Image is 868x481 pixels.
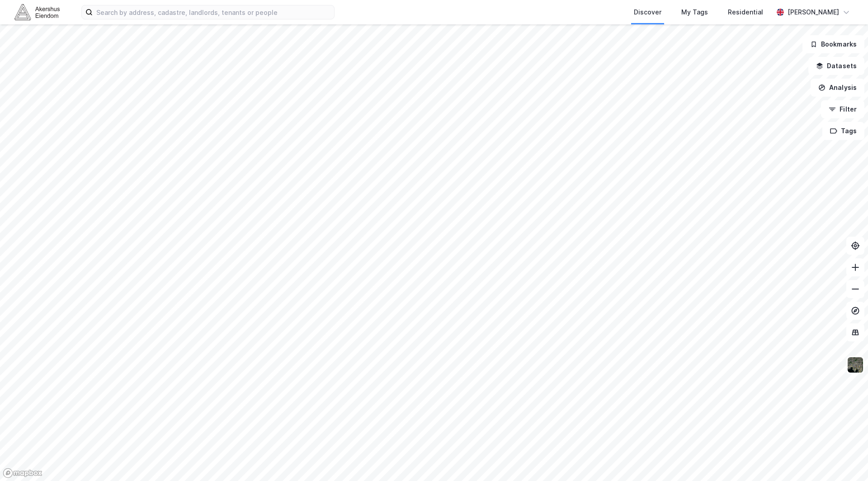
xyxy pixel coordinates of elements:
input: Search by address, cadastre, landlords, tenants or people [93,5,334,19]
div: Discover [634,7,661,18]
div: Residential [728,7,763,18]
div: [PERSON_NAME] [788,7,839,18]
img: akershus-eiendom-logo.9091f326c980b4bce74ccdd9f866810c.svg [14,4,60,20]
div: Kontrollprogram for chat [823,438,868,481]
iframe: Chat Widget [823,438,868,481]
div: My Tags [681,7,708,18]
